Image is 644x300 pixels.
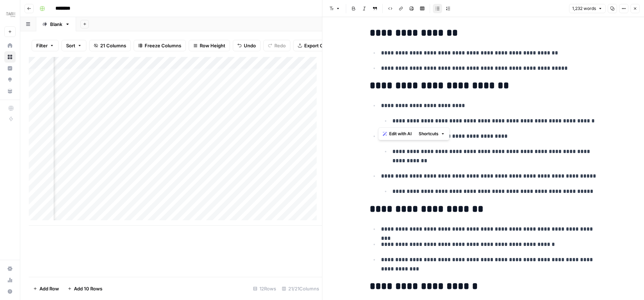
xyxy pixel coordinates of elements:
[233,40,261,51] button: Undo
[29,283,63,294] button: Add Row
[36,42,48,49] span: Filter
[419,131,439,137] span: Shortcuts
[4,40,16,51] a: Home
[250,283,279,294] div: 12 Rows
[304,42,329,49] span: Export CSV
[279,283,322,294] div: 21/21 Columns
[134,40,186,51] button: Freeze Columns
[32,40,59,51] button: Filter
[293,40,334,51] button: Export CSV
[4,8,17,21] img: Dash Logo
[66,42,75,49] span: Sort
[569,4,606,13] button: 1,232 words
[200,42,225,49] span: Row Height
[39,285,59,292] span: Add Row
[4,74,16,85] a: Opportunities
[189,40,230,51] button: Row Height
[4,274,16,286] a: Usage
[380,129,414,138] button: Edit with AI
[89,40,131,51] button: 21 Columns
[145,42,181,49] span: Freeze Columns
[4,85,16,97] a: Your Data
[572,5,596,12] span: 1,232 words
[416,129,448,138] button: Shortcuts
[4,263,16,274] a: Settings
[74,285,102,292] span: Add 10 Rows
[36,17,76,31] a: Blank
[4,63,16,74] a: Insights
[4,286,16,297] button: Help + Support
[4,51,16,63] a: Browse
[263,40,290,51] button: Redo
[244,42,256,49] span: Undo
[389,131,412,137] span: Edit with AI
[61,40,86,51] button: Sort
[50,21,62,28] div: Blank
[63,283,107,294] button: Add 10 Rows
[274,42,286,49] span: Redo
[4,6,16,23] button: Workspace: Dash
[100,42,126,49] span: 21 Columns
